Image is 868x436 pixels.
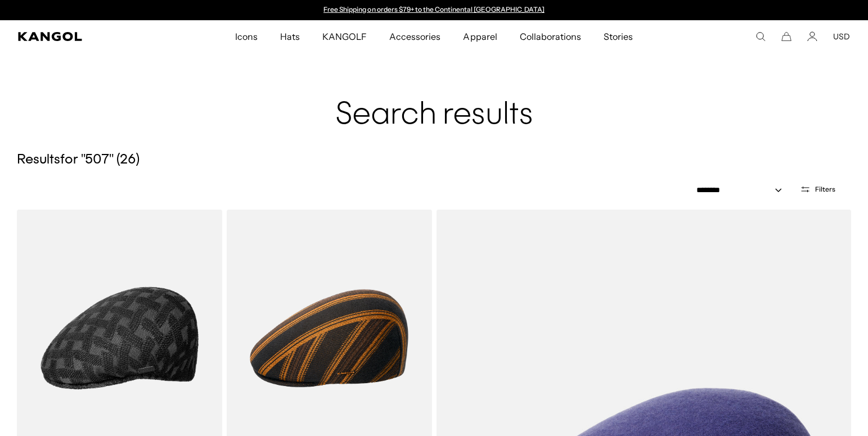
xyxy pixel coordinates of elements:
a: Collaborations [509,20,592,53]
span: KANGOLF [322,20,367,53]
a: Icons [224,20,269,53]
a: Apparel [452,20,508,53]
a: Accessories [378,20,452,53]
button: Cart [781,31,791,42]
summary: Search here [755,31,766,42]
h5: Results for " 507 " ( 26 ) [17,152,851,169]
slideshow-component: Announcement bar [318,6,550,15]
span: Filters [815,185,835,193]
select: Sort by: Featured [692,184,793,196]
a: Account [807,31,817,42]
button: USD [833,31,850,42]
a: Kangol [18,32,155,41]
a: Stories [592,20,644,53]
span: Collaborations [520,20,581,53]
a: Free Shipping on orders $79+ to the Continental [GEOGRAPHIC_DATA] [323,5,545,13]
h1: Search results [17,62,851,134]
span: Stories [604,20,633,53]
span: Apparel [463,20,497,53]
div: 1 of 2 [318,6,550,15]
span: Hats [280,20,300,53]
a: Hats [269,20,311,53]
span: Icons [235,20,258,53]
button: Open filters [793,184,842,194]
div: Announcement [318,6,550,15]
a: KANGOLF [311,20,378,53]
span: Accessories [389,20,440,53]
